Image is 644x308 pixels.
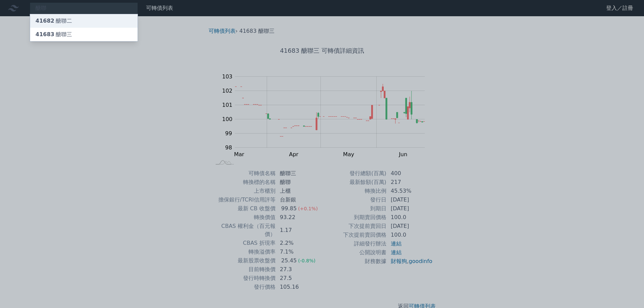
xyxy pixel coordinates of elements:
[35,30,72,39] div: 醣聯三
[35,17,72,25] div: 醣聯二
[30,14,138,28] a: 41682醣聯二
[35,18,54,24] span: 41682
[35,31,54,38] span: 41683
[30,28,138,41] a: 41683醣聯三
